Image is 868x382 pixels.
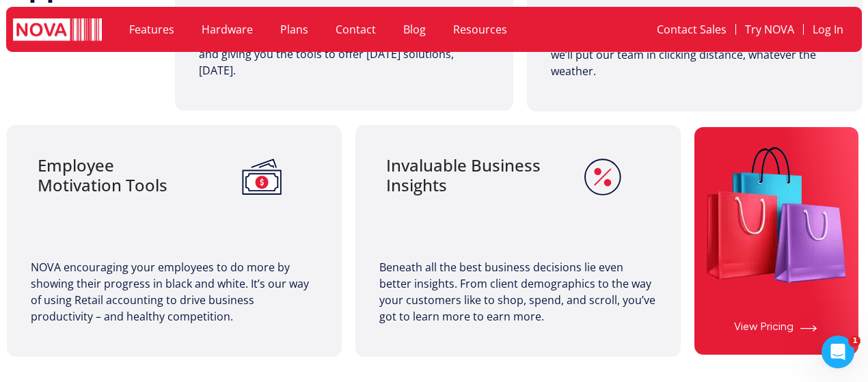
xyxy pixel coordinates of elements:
[188,14,267,45] a: Hardware
[736,14,803,45] a: Try NOVA
[13,18,102,43] img: logo white
[116,14,188,45] a: Features
[390,14,439,45] a: Blog
[822,336,854,368] iframe: Intercom live chat
[116,14,595,45] nav: Menu
[267,14,322,45] a: Plans
[804,14,852,45] a: Log In
[850,336,860,346] span: 1
[322,14,390,45] a: Contact
[648,14,735,45] a: Contact Sales
[609,14,852,45] nav: Menu
[31,259,318,325] p: NOVA encouraging your employees to do more by showing their progress in black and white. It’s our...
[386,156,543,195] p: Invaluable Business Insights
[379,259,657,325] p: Beneath all the best business decisions lie even better insights. From client demographics to the...
[734,321,794,332] a: View Pricing
[439,14,521,45] a: Resources
[38,156,200,195] p: Employee Motivation Tools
